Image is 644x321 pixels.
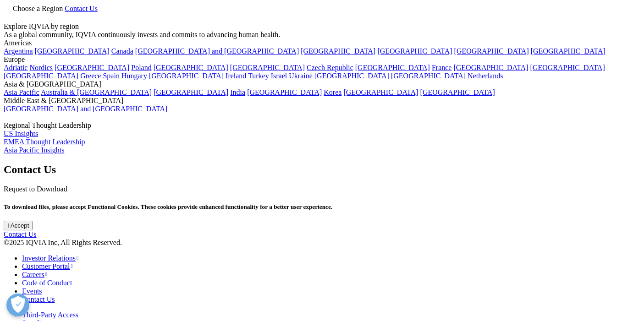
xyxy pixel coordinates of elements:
a: Turkey [248,72,269,80]
a: Ukraine [289,72,313,80]
a: [GEOGRAPHIC_DATA] [454,47,529,55]
a: [GEOGRAPHIC_DATA] [4,72,78,80]
div: Middle East & [GEOGRAPHIC_DATA] [4,97,640,105]
a: Code of Conduct [22,279,72,287]
div: Europe [4,55,640,64]
a: [GEOGRAPHIC_DATA] [343,88,418,96]
a: Hungary [121,72,147,80]
a: Investor Relations [22,254,78,262]
div: Asia & [GEOGRAPHIC_DATA] [4,80,640,88]
a: [GEOGRAPHIC_DATA] [314,72,389,80]
a: Canada [111,47,133,55]
input: I Accept [4,221,33,230]
a: [GEOGRAPHIC_DATA] and [GEOGRAPHIC_DATA] [135,47,299,55]
a: [GEOGRAPHIC_DATA] [531,47,605,55]
div: Americas [4,39,640,47]
a: Asia Pacific [4,88,39,96]
a: [GEOGRAPHIC_DATA] [420,88,495,96]
button: Open Preferences [6,294,29,316]
a: Korea [324,88,341,96]
a: Australia & [GEOGRAPHIC_DATA] [41,88,152,96]
a: [GEOGRAPHIC_DATA] [301,47,375,55]
a: EMEA Thought Leadership [4,138,85,146]
a: Careers [22,271,47,278]
a: Greece [80,72,101,80]
a: India [230,88,245,96]
a: [GEOGRAPHIC_DATA] [35,47,110,55]
a: Contact Us [65,5,98,12]
div: As a global community, IQVIA continuously invests and commits to advancing human health. [4,31,640,39]
a: Netherlands [468,72,503,80]
a: [GEOGRAPHIC_DATA] [377,47,452,55]
a: France [432,64,452,71]
a: [GEOGRAPHIC_DATA] [391,72,466,80]
a: [GEOGRAPHIC_DATA] [530,64,605,71]
a: Israel [271,72,287,80]
a: [GEOGRAPHIC_DATA] [247,88,322,96]
div: Explore IQVIA by region [4,22,640,31]
a: [GEOGRAPHIC_DATA] [355,64,430,71]
a: [GEOGRAPHIC_DATA] [55,64,129,71]
a: [GEOGRAPHIC_DATA] and [GEOGRAPHIC_DATA] [4,105,167,113]
a: Nordics [29,64,53,71]
a: [GEOGRAPHIC_DATA] [154,64,228,71]
a: Adriatic [4,64,28,71]
span: Request to Download [4,185,67,193]
a: Events [22,287,42,295]
div: ©2025 IQVIA Inc, All Rights Reserved. [4,239,640,247]
a: Contact Us [4,230,37,238]
a: [GEOGRAPHIC_DATA] [453,64,528,71]
a: Third-Party Access [22,311,78,319]
a: [GEOGRAPHIC_DATA] [149,72,224,80]
a: Contact Us [22,295,55,303]
a: Asia Pacific Insights [4,146,64,154]
a: Ireland [226,72,246,80]
a: Spain [103,72,119,80]
a: [GEOGRAPHIC_DATA] [154,88,228,96]
h5: To download files, please accept Functional Cookies. These cookies provide enhanced functionality... [4,203,640,211]
a: [GEOGRAPHIC_DATA] [230,64,305,71]
span: Choose a Region [13,5,63,12]
div: Regional Thought Leadership [4,121,640,130]
a: Czech Republic [307,64,353,71]
a: Poland [131,64,151,71]
a: Customer Portal [22,262,73,270]
h2: Contact Us [4,163,640,176]
a: US Insights [4,130,38,137]
a: Argentina [4,47,33,55]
